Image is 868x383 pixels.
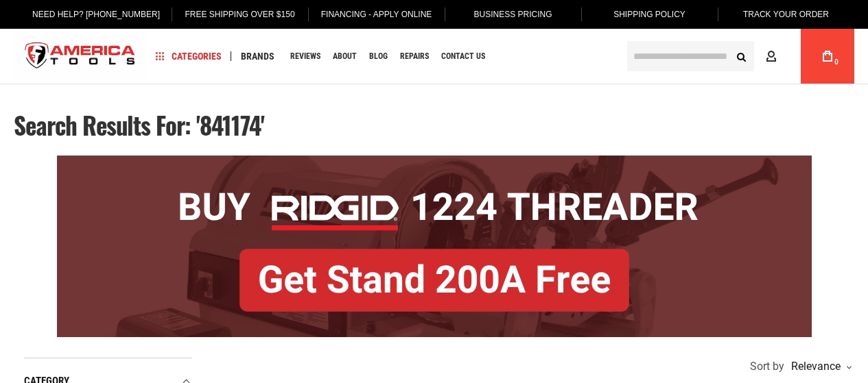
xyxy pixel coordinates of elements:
[14,31,147,82] a: store logo
[400,52,429,60] span: Repairs
[156,51,222,61] span: Categories
[441,52,485,60] span: Contact Us
[57,156,812,166] a: BOGO: Buy RIDGID® 1224 Threader, Get Stand 200A Free!
[728,43,754,69] button: Search
[290,52,320,60] span: Reviews
[327,47,363,66] a: About
[834,58,838,66] span: 0
[14,31,147,82] img: America Tools
[57,156,812,337] img: BOGO: Buy RIDGID® 1224 Threader, Get Stand 200A Free!
[235,47,281,66] a: Brands
[150,47,228,66] a: Categories
[788,361,851,372] div: Relevance
[435,47,491,66] a: Contact Us
[750,361,784,372] span: Sort by
[613,10,685,19] span: Shipping Policy
[241,51,274,61] span: Brands
[14,107,264,143] span: Search results for: '841174'
[369,52,388,60] span: Blog
[394,47,435,66] a: Repairs
[333,52,357,60] span: About
[284,47,327,66] a: Reviews
[814,29,841,84] a: 0
[363,47,394,66] a: Blog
